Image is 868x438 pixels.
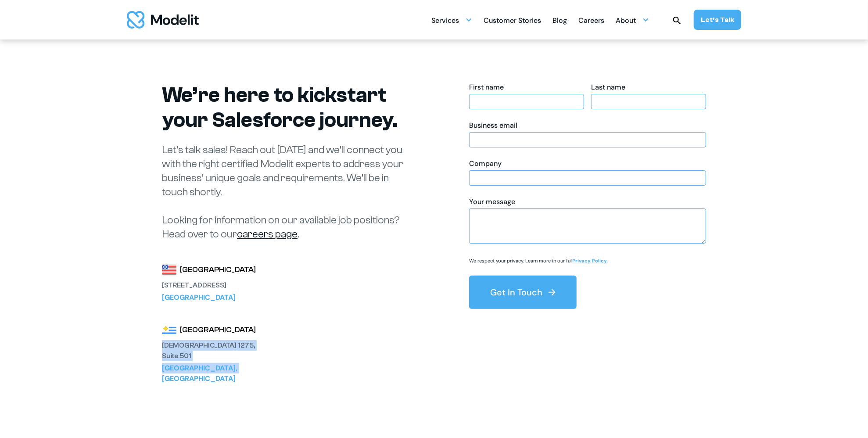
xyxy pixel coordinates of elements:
div: Business email [469,121,706,130]
div: Services [431,11,472,29]
div: About [616,11,649,29]
a: careers page [237,228,298,240]
div: Company [469,159,706,169]
div: [STREET_ADDRESS] [162,280,258,291]
a: Customer Stories [484,11,541,29]
div: Your message [469,197,706,207]
p: We respect your privacy. Learn more in our full [469,258,608,264]
div: Last name [591,83,706,92]
div: First name [469,83,584,92]
a: Careers [578,11,604,29]
img: modelit logo [127,11,199,29]
div: About [616,13,636,30]
div: Get In Touch [490,286,542,298]
a: home [127,11,199,29]
div: Let’s Talk [701,15,734,25]
div: [DEMOGRAPHIC_DATA] 1275, Suite 501 [162,340,258,361]
a: Blog [552,11,567,29]
div: [GEOGRAPHIC_DATA] [162,292,258,303]
p: Let’s talk sales! Reach out [DATE] and we’ll connect you with the right certified Modelit experts... [162,143,408,241]
div: [GEOGRAPHIC_DATA] [180,324,256,336]
img: arrow right [547,287,557,298]
div: [GEOGRAPHIC_DATA] [180,264,256,276]
div: Blog [552,13,567,30]
div: Careers [578,13,604,30]
a: Privacy Policy. [572,258,608,264]
div: [GEOGRAPHIC_DATA], [GEOGRAPHIC_DATA] [162,363,258,384]
button: Get In Touch [469,276,577,309]
a: Let’s Talk [694,10,741,30]
div: Services [431,13,459,30]
div: Customer Stories [484,13,541,30]
h1: We’re here to kickstart your Salesforce journey. [162,83,408,133]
